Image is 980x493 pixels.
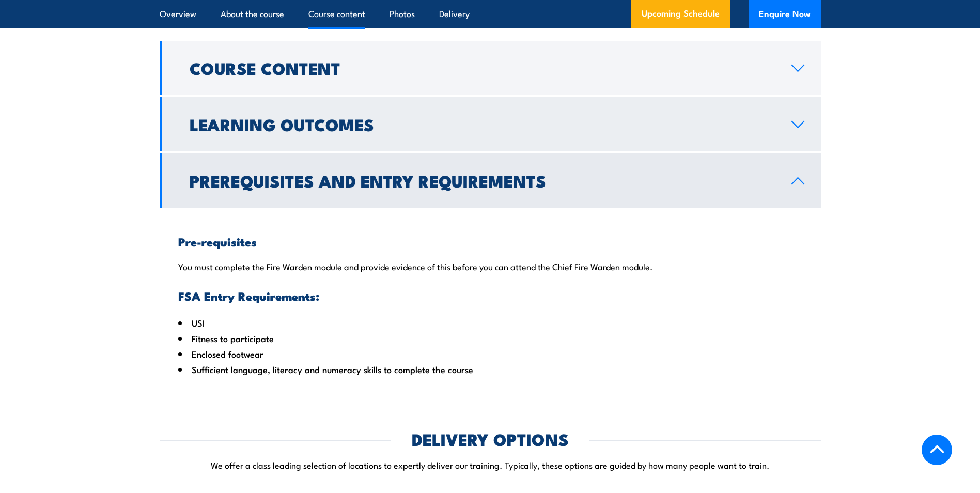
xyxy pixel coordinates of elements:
li: Enclosed footwear [178,346,802,362]
h2: Course Content [190,60,775,75]
p: You must complete the Fire Warden module and provide evidence of this before you can attend the C... [178,261,802,271]
h2: DELIVERY OPTIONS [412,432,569,446]
h2: Prerequisites and Entry Requirements [190,173,775,188]
h3: Pre-requisites [178,236,802,248]
p: We offer a class leading selection of locations to expertly deliver our training. Typically, thes... [160,459,821,471]
li: Sufficient language, literacy and numeracy skills to complete the course [178,362,802,377]
a: Learning Outcomes [160,97,821,151]
li: Fitness to participate [178,331,802,346]
h3: FSA Entry Requirements: [178,290,802,302]
li: USI [178,315,802,331]
a: Course Content [160,41,821,95]
a: Prerequisites and Entry Requirements [160,153,821,208]
h2: Learning Outcomes [190,117,775,131]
